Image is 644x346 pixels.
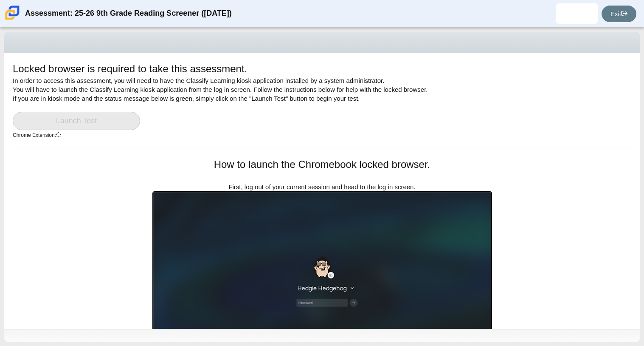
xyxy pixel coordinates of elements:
div: In order to access this assessment, you will need to have the Classify Learning kiosk application... [13,62,631,148]
h1: How to launch the Chromebook locked browser. [152,157,492,172]
a: Carmen School of Science & Technology [3,16,21,23]
div: Assessment: 25-26 9th Grade Reading Screener ([DATE]) [25,3,232,24]
small: Chrome Extension: [13,132,61,138]
h1: Locked browser is required to take this assessment. [13,62,247,76]
img: Carmen School of Science & Technology [3,4,21,22]
a: Launch Test [13,112,140,130]
img: jayden.ashley.AtSFmL [570,7,584,20]
a: Exit [602,6,636,22]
